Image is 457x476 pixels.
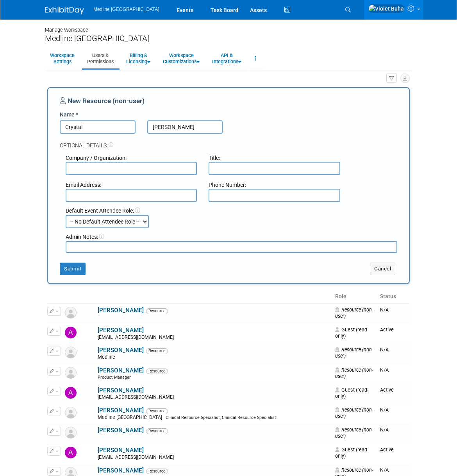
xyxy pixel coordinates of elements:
[380,307,389,313] span: N/A
[209,181,340,189] div: Phone Number:
[380,427,389,433] span: N/A
[121,49,155,68] a: Billing &Licensing
[60,96,397,111] div: New Resource (non-user)
[335,307,373,319] span: Resource (non-user)
[65,407,77,419] img: Resource
[98,455,330,461] div: [EMAIL_ADDRESS][DOMAIN_NAME]
[207,49,246,68] a: API &Integrations
[98,394,330,401] div: [EMAIL_ADDRESS][DOMAIN_NAME]
[98,335,330,341] div: [EMAIL_ADDRESS][DOMAIN_NAME]
[98,307,144,314] a: [PERSON_NAME]
[66,154,197,162] div: Company / Organization:
[380,367,389,373] span: N/A
[65,347,77,358] img: Resource
[98,347,144,354] a: [PERSON_NAME]
[65,427,77,438] img: Resource
[66,181,197,189] div: Email Address:
[60,263,86,275] button: Submit
[335,407,373,419] span: Resource (non-user)
[98,387,144,394] a: [PERSON_NAME]
[98,415,164,420] span: Medline [GEOGRAPHIC_DATA]
[380,347,389,353] span: N/A
[98,447,144,454] a: [PERSON_NAME]
[147,120,223,134] input: Last Name
[335,367,373,379] span: Resource (non-user)
[82,49,119,68] a: Users &Permissions
[98,354,118,360] span: Medline
[146,408,168,414] span: Resource
[98,367,144,374] a: [PERSON_NAME]
[65,367,77,379] img: Resource
[65,307,77,319] img: Resource
[45,7,84,14] img: ExhibitDay
[368,4,404,13] img: Violet Buha
[146,469,168,474] span: Resource
[98,467,144,474] a: [PERSON_NAME]
[98,327,144,334] a: [PERSON_NAME]
[380,327,394,333] span: Active
[93,7,159,12] span: Medline [GEOGRAPHIC_DATA]
[146,428,168,434] span: Resource
[66,207,397,215] div: Default Event Attendee Role:
[209,154,340,162] div: Title:
[45,49,80,68] a: WorkspaceSettings
[65,447,77,458] img: Amrita Dhaliwal
[335,447,368,459] span: Guest (read-only)
[60,111,78,118] label: Name *
[166,415,276,420] span: Clinical Resource Specialist, Clinical Resource Specialist
[45,34,412,43] div: Medline [GEOGRAPHIC_DATA]
[332,290,377,303] th: Role
[335,347,373,359] span: Resource (non-user)
[380,447,394,453] span: Active
[380,467,389,473] span: N/A
[335,327,368,339] span: Guest (read-only)
[146,308,168,314] span: Resource
[158,49,205,68] a: WorkspaceCustomizations
[65,327,77,338] img: Aaron Glanfield
[60,134,397,149] div: Optional Details:
[335,427,373,439] span: Resource (non-user)
[146,369,168,374] span: Resource
[65,387,77,399] img: Adrienne Roc
[45,20,412,34] div: Manage Workspace
[377,290,410,303] th: Status
[146,348,168,354] span: Resource
[98,427,144,434] a: [PERSON_NAME]
[335,387,368,399] span: Guest (read-only)
[380,407,389,413] span: N/A
[66,233,397,241] div: Admin Notes:
[370,263,395,275] button: Cancel
[98,407,144,414] a: [PERSON_NAME]
[380,387,394,393] span: Active
[60,120,136,134] input: First Name
[98,375,131,380] span: Product Manager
